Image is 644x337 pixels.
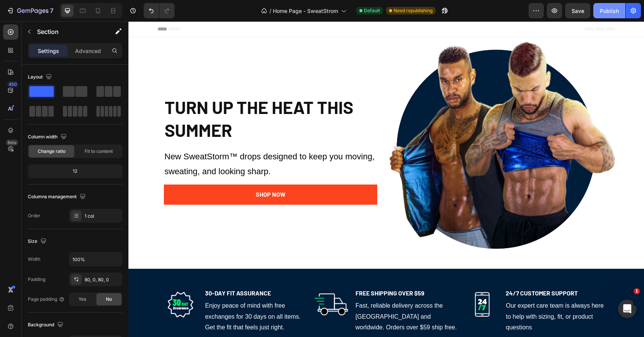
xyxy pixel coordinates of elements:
[28,296,65,303] div: Page padding
[106,296,112,303] span: No
[394,7,433,14] span: Need republishing
[269,7,271,15] span: /
[75,47,101,55] p: Advanced
[28,320,65,330] div: Background
[28,236,48,247] div: Size
[28,256,40,263] div: Width
[273,7,338,15] span: Home Page - SweatStrom
[37,27,99,36] p: Section
[128,21,644,337] iframe: Design area
[85,276,120,283] div: 80, 0, 80, 0
[50,6,53,15] p: 7
[3,3,57,18] button: 7
[85,148,113,155] span: Fit to content
[565,3,590,18] button: Save
[7,81,18,87] div: 450
[377,266,479,278] p: 24/7 Customer Support
[28,192,87,202] div: Columns management
[29,166,121,177] div: 12
[78,296,86,303] span: Yes
[85,213,120,220] div: 1 col
[28,276,45,283] div: Padding
[634,288,640,294] span: 1
[377,279,479,312] p: Our expert care team is always here to help with sizing, fit, or product questions
[144,3,175,18] div: Undo/Redo
[227,266,329,278] p: Free Shipping Over $59
[38,148,66,155] span: Change ratio
[336,266,371,300] img: gempages_577880171097359036-99224f32-d101-4c84-8189-ced4f87cd56d.png
[38,47,59,55] p: Settings
[28,72,53,82] div: Layout
[618,300,636,318] iframe: Intercom live chat
[28,132,68,142] div: Column width
[572,8,584,14] span: Save
[28,212,40,219] div: Order
[69,252,122,266] input: Auto
[227,279,329,312] p: Fast, reliable delivery across the [GEOGRAPHIC_DATA] and worldwide. Orders over $59 ship free.
[600,7,619,15] div: Publish
[593,3,625,18] button: Publish
[364,7,380,14] span: Default
[186,266,220,300] img: gempages_577880171097359036-ceded61d-3cba-4cfb-91ed-a9c3d1b2467d.png
[6,140,18,146] div: Beta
